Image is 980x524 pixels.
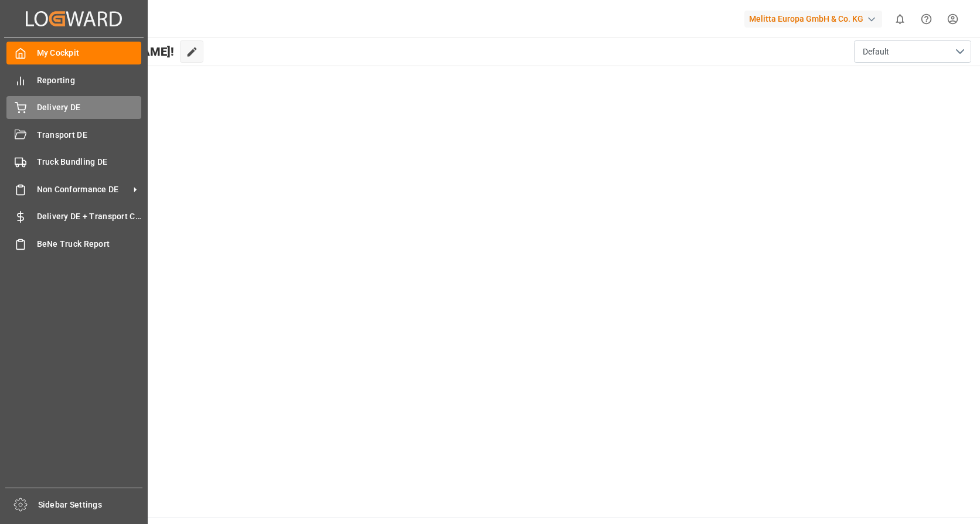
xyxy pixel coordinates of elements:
a: BeNe Truck Report [6,232,141,255]
div: Melitta Europa GmbH & Co. KG [744,11,882,28]
span: Delivery DE [37,101,142,114]
a: Reporting [6,69,141,91]
a: Delivery DE [6,96,141,119]
a: Transport DE [6,123,141,146]
a: My Cockpit [6,42,141,64]
button: show 0 new notifications [887,6,913,32]
span: Truck Bundling DE [37,156,142,168]
span: My Cockpit [37,47,142,59]
span: Delivery DE + Transport Cost [37,210,142,223]
span: Non Conformance DE [37,183,130,196]
span: Reporting [37,74,142,87]
button: Melitta Europa GmbH & Co. KG [744,8,887,30]
a: Truck Bundling DE [6,151,141,173]
span: Default [863,46,889,58]
button: Help Center [913,6,940,32]
a: Delivery DE + Transport Cost [6,205,141,228]
span: Sidebar Settings [38,499,143,511]
span: BeNe Truck Report [37,238,142,250]
span: Transport DE [37,129,142,141]
button: open menu [854,40,971,63]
